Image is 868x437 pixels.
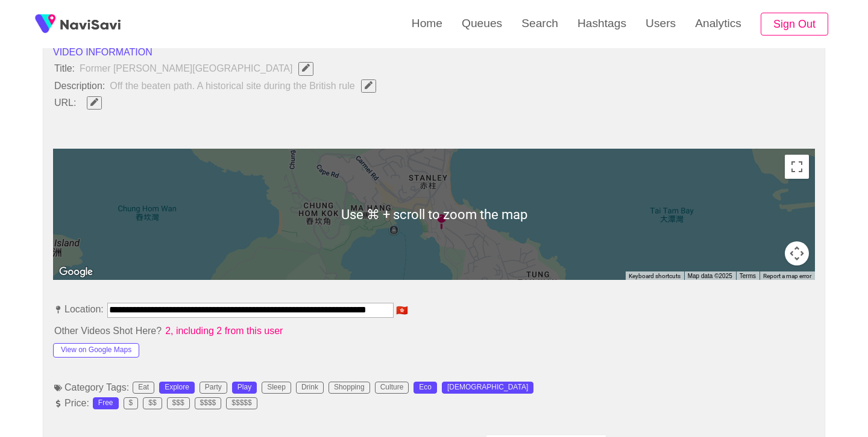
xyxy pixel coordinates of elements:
[200,399,216,408] div: $$$$
[301,383,318,392] div: Drink
[785,155,809,179] button: Toggle fullscreen view
[53,45,815,60] li: VIDEO INFORMATION
[53,304,105,315] span: Location:
[165,383,189,392] div: Explore
[53,63,76,74] span: Title:
[334,383,365,392] div: Shopping
[56,264,96,280] img: Google
[740,273,756,279] a: Terms (opens in new tab)
[688,273,732,279] span: Map data ©2025
[267,383,286,392] div: Sleep
[53,344,139,354] a: View on Google Maps
[363,81,374,89] span: Edit Field
[761,13,828,36] button: Sign Out
[785,241,809,265] button: Map camera controls
[447,383,528,392] div: [DEMOGRAPHIC_DATA]
[30,9,60,39] img: fireSpot
[53,326,163,336] span: Other Videos Shot Here?
[298,62,313,75] button: Edit Field
[53,343,139,358] button: View on Google Maps
[53,398,90,409] span: Price:
[53,98,77,108] span: URL:
[629,272,681,280] button: Keyboard shortcuts
[60,18,121,30] img: fireSpot
[108,78,383,94] span: Off the beaten path. A historical site during the British rule
[237,383,251,392] div: Play
[56,264,96,280] a: Open this area in Google Maps (opens a new window)
[164,326,284,336] span: 2, including 2 from this user
[361,79,376,93] button: Edit Field
[205,383,222,392] div: Party
[301,64,311,72] span: Edit Field
[138,383,149,392] div: Eat
[98,399,113,408] div: Free
[129,399,133,408] div: $
[78,61,321,76] span: Former [PERSON_NAME][GEOGRAPHIC_DATA]
[87,96,102,110] button: Edit Field
[148,399,156,408] div: $$
[53,382,130,393] span: Category Tags:
[395,306,409,315] span: 🇭🇰
[419,383,432,392] div: Eco
[172,399,184,408] div: $$$
[763,273,811,279] a: Report a map error
[231,399,251,408] div: $$$$$
[89,98,99,106] span: Edit Field
[380,383,404,392] div: Culture
[53,81,106,91] span: Description:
